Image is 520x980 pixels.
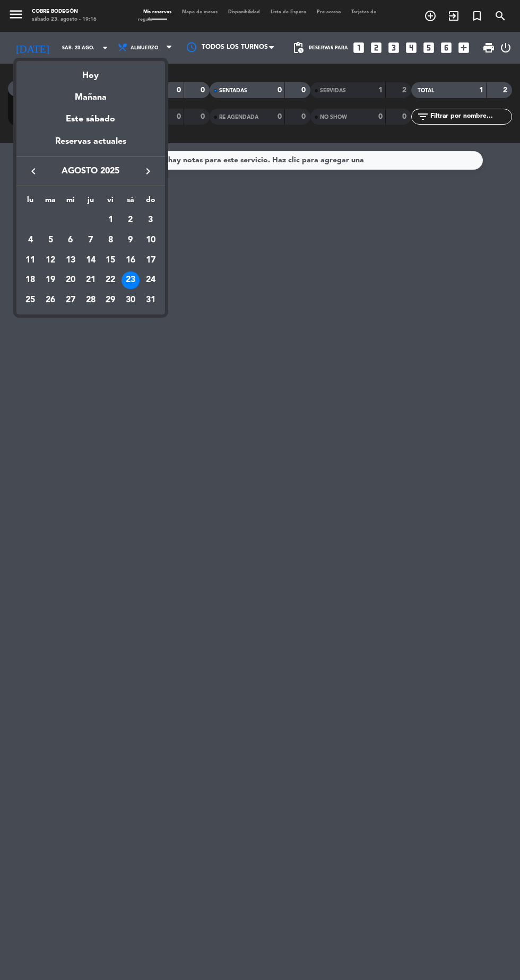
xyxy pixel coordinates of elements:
div: 8 [101,231,119,249]
i: keyboard_arrow_right [142,165,154,178]
div: 18 [21,272,39,290]
div: 6 [62,231,80,249]
button: keyboard_arrow_right [138,164,158,178]
td: 5 de agosto de 2025 [40,230,60,250]
td: 18 de agosto de 2025 [21,270,41,291]
div: 16 [122,251,140,269]
td: 24 de agosto de 2025 [141,270,161,291]
div: 22 [101,272,119,290]
td: 28 de agosto de 2025 [81,290,101,310]
i: keyboard_arrow_left [27,165,40,178]
div: 17 [142,251,160,269]
td: 25 de agosto de 2025 [21,290,41,310]
div: 15 [101,251,119,269]
div: 4 [21,231,39,249]
th: lunes [21,194,41,211]
div: 2 [122,211,140,229]
th: miércoles [60,194,81,211]
td: 21 de agosto de 2025 [81,270,101,291]
div: 19 [41,272,59,290]
div: 11 [21,251,39,269]
th: viernes [100,194,120,211]
div: 13 [62,251,80,269]
td: 12 de agosto de 2025 [40,250,60,270]
td: 16 de agosto de 2025 [120,250,141,270]
td: 4 de agosto de 2025 [21,230,41,250]
div: 26 [41,291,59,309]
span: agosto 2025 [43,164,138,178]
td: 23 de agosto de 2025 [120,270,141,291]
td: 20 de agosto de 2025 [60,270,81,291]
div: 20 [62,272,80,290]
div: 12 [41,251,59,269]
div: Este sábado [16,104,165,134]
div: Reservas actuales [16,135,165,156]
div: 30 [122,291,140,309]
td: 8 de agosto de 2025 [100,230,120,250]
td: 15 de agosto de 2025 [100,250,120,270]
div: 7 [82,231,100,249]
div: 1 [101,211,119,229]
td: 1 de agosto de 2025 [100,211,120,231]
td: 13 de agosto de 2025 [60,250,81,270]
div: 21 [82,272,100,290]
div: Hoy [16,61,165,83]
div: 28 [82,291,100,309]
td: 6 de agosto de 2025 [60,230,81,250]
td: 31 de agosto de 2025 [141,290,161,310]
div: Mañana [16,83,165,104]
div: 3 [142,211,160,229]
div: 29 [101,291,119,309]
td: 2 de agosto de 2025 [120,211,141,231]
td: 27 de agosto de 2025 [60,290,81,310]
th: sábado [120,194,141,211]
div: 25 [21,291,39,309]
td: 14 de agosto de 2025 [81,250,101,270]
div: 14 [82,251,100,269]
td: 9 de agosto de 2025 [120,230,141,250]
td: 19 de agosto de 2025 [40,270,60,291]
div: 31 [142,291,160,309]
button: keyboard_arrow_left [24,164,43,178]
td: 11 de agosto de 2025 [21,250,41,270]
td: 3 de agosto de 2025 [141,211,161,231]
td: 22 de agosto de 2025 [100,270,120,291]
th: jueves [81,194,101,211]
td: 17 de agosto de 2025 [141,250,161,270]
div: 5 [41,231,59,249]
td: AGO. [21,211,101,231]
div: 10 [142,231,160,249]
div: 24 [142,272,160,290]
div: 23 [122,272,140,290]
td: 30 de agosto de 2025 [120,290,141,310]
th: domingo [141,194,161,211]
div: 9 [122,231,140,249]
td: 29 de agosto de 2025 [100,290,120,310]
td: 10 de agosto de 2025 [141,230,161,250]
div: 27 [62,291,80,309]
td: 26 de agosto de 2025 [40,290,60,310]
td: 7 de agosto de 2025 [81,230,101,250]
th: martes [40,194,60,211]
